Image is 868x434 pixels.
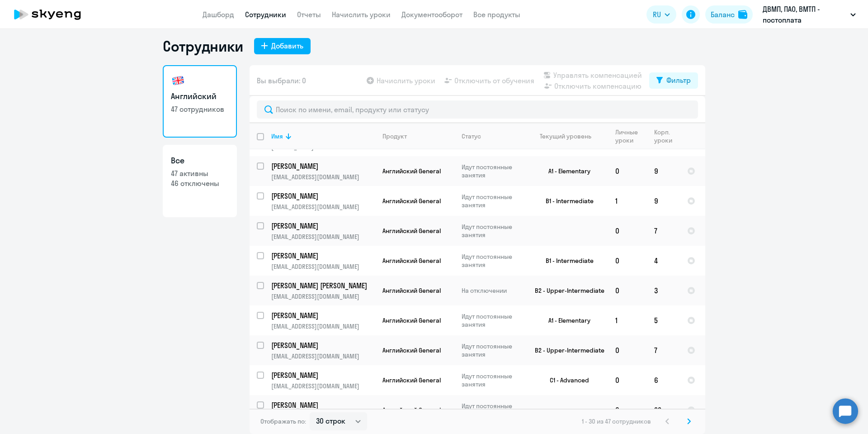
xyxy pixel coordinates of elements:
[382,167,441,175] span: Английский General
[271,400,373,410] p: [PERSON_NAME]
[473,10,520,19] a: Все продукты
[171,104,229,114] p: 47 сотрудников
[524,365,608,395] td: C1 - Advanced
[271,340,373,350] p: [PERSON_NAME]
[271,173,375,181] p: [EMAIL_ADDRESS][DOMAIN_NAME]
[647,395,680,425] td: 22
[171,73,185,88] img: english
[271,281,373,291] p: [PERSON_NAME] [PERSON_NAME]
[271,203,375,211] p: [EMAIL_ADDRESS][DOMAIN_NAME]
[203,10,234,19] a: Дашборд
[297,10,321,19] a: Отчеты
[531,132,608,140] div: Текущий уровень
[608,246,647,276] td: 0
[271,191,375,201] a: [PERSON_NAME]
[738,10,747,19] img: balance
[271,161,373,171] p: [PERSON_NAME]
[647,335,680,365] td: 7
[332,10,391,19] a: Начислить уроки
[260,417,306,425] span: Отображать по:
[271,310,375,320] a: [PERSON_NAME]
[245,10,286,19] a: Сотрудники
[271,132,375,140] div: Имя
[401,10,462,19] a: Документооборот
[615,128,646,144] div: Личные уроки
[615,128,641,144] div: Личные уроки
[646,5,676,24] button: RU
[462,253,524,269] p: Идут постоянные занятия
[171,155,229,167] h3: Все
[653,9,661,20] span: RU
[382,257,441,265] span: Английский General
[271,233,375,241] p: [EMAIL_ADDRESS][DOMAIN_NAME]
[271,400,375,410] a: [PERSON_NAME]
[711,9,735,20] div: Баланс
[608,395,647,425] td: 0
[271,40,303,51] div: Добавить
[582,417,651,425] span: 1 - 30 из 47 сотрудников
[647,156,680,186] td: 9
[271,251,375,261] a: [PERSON_NAME]
[763,4,847,25] p: ДВМП, ПАО, ВМТП - постоплата
[462,286,524,295] p: На отключении
[462,372,524,388] p: Идут постоянные занятия
[271,340,375,350] a: [PERSON_NAME]
[462,342,524,358] p: Идут постоянные занятия
[462,402,524,418] p: Идут постоянные занятия
[382,132,407,140] div: Продукт
[647,276,680,305] td: 3
[647,186,680,216] td: 9
[654,128,674,144] div: Корп. уроки
[608,335,647,365] td: 0
[524,335,608,365] td: B2 - Upper-Intermediate
[271,161,375,171] a: [PERSON_NAME]
[171,168,229,178] p: 47 активны
[758,4,860,25] button: ДВМП, ПАО, ВМТП - постоплата
[171,91,229,102] h3: Английский
[382,197,441,205] span: Английский General
[257,75,306,86] span: Вы выбрали: 0
[382,346,441,354] span: Английский General
[271,251,373,261] p: [PERSON_NAME]
[382,132,454,140] div: Продукт
[271,322,375,330] p: [EMAIL_ADDRESS][DOMAIN_NAME]
[382,286,441,295] span: Английский General
[163,37,243,55] h1: Сотрудники
[524,305,608,335] td: A1 - Elementary
[163,65,237,138] a: Английский47 сотрудников
[171,178,229,188] p: 46 отключены
[524,186,608,216] td: B1 - Intermediate
[271,191,373,201] p: [PERSON_NAME]
[666,75,691,86] div: Фильтр
[257,100,698,119] input: Поиск по имени, email, продукту или статусу
[163,145,237,217] a: Все47 активны46 отключены
[524,156,608,186] td: A1 - Elementary
[705,5,753,24] button: Балансbalance
[608,305,647,335] td: 1
[462,132,481,140] div: Статус
[271,370,373,380] p: [PERSON_NAME]
[271,352,375,360] p: [EMAIL_ADDRESS][DOMAIN_NAME]
[647,246,680,276] td: 4
[608,276,647,305] td: 0
[524,276,608,305] td: B2 - Upper-Intermediate
[647,365,680,395] td: 6
[271,310,373,320] p: [PERSON_NAME]
[271,382,375,390] p: [EMAIL_ADDRESS][DOMAIN_NAME]
[608,365,647,395] td: 0
[608,186,647,216] td: 1
[271,221,375,231] a: [PERSON_NAME]
[462,163,524,179] p: Идут постоянные занятия
[608,156,647,186] td: 0
[271,132,283,140] div: Имя
[382,316,441,324] span: Английский General
[462,312,524,329] p: Идут постоянные занятия
[462,132,524,140] div: Статус
[382,406,441,414] span: Английский General
[382,227,441,235] span: Английский General
[524,246,608,276] td: B1 - Intermediate
[271,292,375,300] p: [EMAIL_ADDRESS][DOMAIN_NAME]
[649,72,698,89] button: Фильтр
[647,305,680,335] td: 5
